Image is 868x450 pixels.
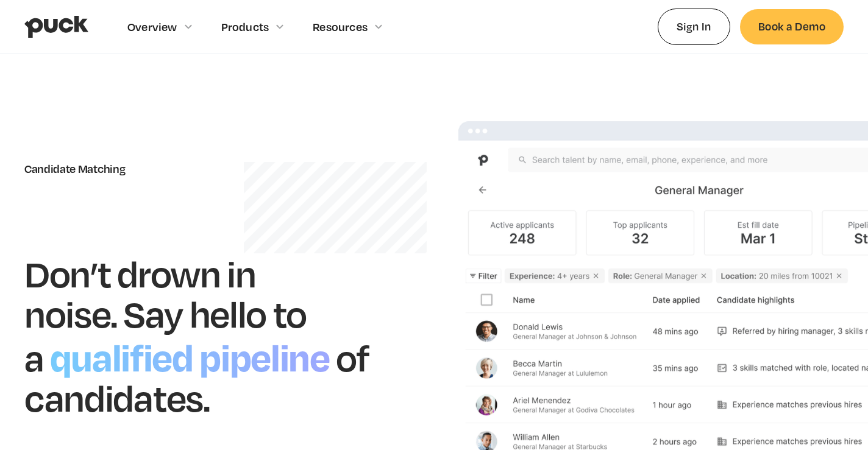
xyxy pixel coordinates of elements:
a: Sign In [658,9,730,44]
div: Resources [313,20,368,33]
div: Candidate Matching [24,162,410,175]
h1: of candidates. [24,334,369,420]
div: Products [221,20,269,33]
h1: qualified pipeline [44,329,336,382]
a: Book a Demo [740,9,844,44]
div: Overview [127,20,177,33]
h1: Don’t drown in noise. Say hello to a [24,250,307,379]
